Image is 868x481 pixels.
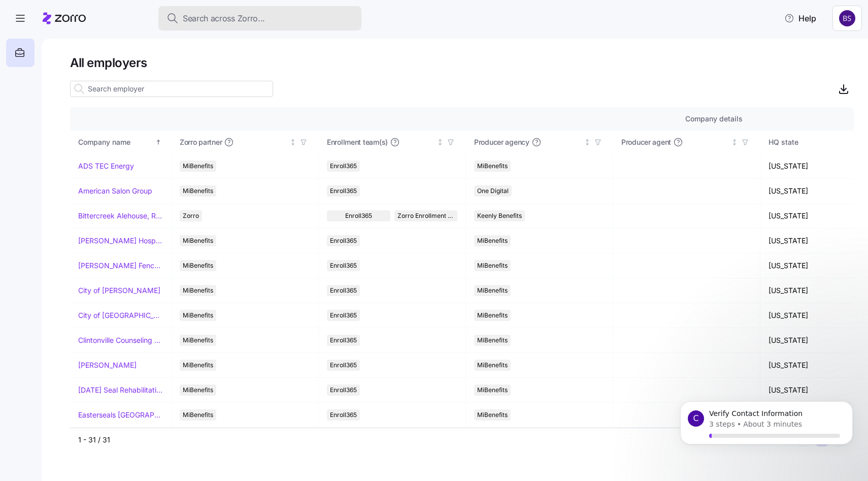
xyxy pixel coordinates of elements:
[330,310,357,321] span: Enroll365
[155,139,162,146] div: Sorted ascending
[330,409,357,421] span: Enroll365
[330,335,357,346] span: Enroll365
[330,360,357,371] span: Enroll365
[70,131,172,154] th: Company nameSorted ascending
[78,385,163,395] a: [DATE] Seal Rehabilitation Center of [GEOGRAPHIC_DATA]
[183,161,213,172] span: MiBenefits
[183,360,213,371] span: MiBenefits
[665,390,868,476] iframe: Intercom notifications message
[584,139,591,146] div: Not sorted
[183,235,213,246] span: MiBenefits
[477,210,522,221] span: Keenly Benefits
[78,211,163,221] a: Bittercreek Alehouse, Red Feather Lounge, Diablo & Sons Saloon
[70,55,854,71] h1: All employers
[437,139,444,146] div: Not sorted
[183,384,213,396] span: MiBenefits
[330,285,357,296] span: Enroll365
[477,285,508,296] span: MiBenefits
[477,335,508,346] span: MiBenefits
[731,139,738,146] div: Not sorted
[319,131,466,154] th: Enrollment team(s)Not sorted
[327,137,388,147] span: Enrollment team(s)
[78,335,163,345] a: Clintonville Counseling and Wellness
[477,235,508,246] span: MiBenefits
[477,360,508,371] span: MiBenefits
[183,210,199,221] span: Zorro
[158,6,361,30] button: Search across Zorro...
[183,185,213,197] span: MiBenefits
[183,409,213,421] span: MiBenefits
[183,260,213,271] span: MiBenefits
[330,161,357,172] span: Enroll365
[78,285,160,296] a: City of [PERSON_NAME]
[345,210,372,221] span: Enroll365
[70,81,273,97] input: Search employer
[839,10,855,26] img: 70e1238b338d2f51ab0eff200587d663
[78,186,152,196] a: American Salon Group
[397,210,455,221] span: Zorro Enrollment Team
[78,137,153,148] div: Company name
[477,161,508,172] span: MiBenefits
[776,8,824,28] button: Help
[78,161,134,171] a: ADS TEC Energy
[330,235,357,246] span: Enroll365
[183,12,265,25] span: Search across Zorro...
[180,137,222,147] span: Zorro partner
[183,285,213,296] span: MiBenefits
[477,260,508,271] span: MiBenefits
[172,131,319,154] th: Zorro partnerNot sorted
[183,335,213,346] span: MiBenefits
[477,310,508,321] span: MiBenefits
[466,131,613,154] th: Producer agencyNot sorted
[78,410,163,420] a: Easterseals [GEOGRAPHIC_DATA] & [GEOGRAPHIC_DATA][US_STATE]
[330,185,357,197] span: Enroll365
[78,310,163,320] a: City of [GEOGRAPHIC_DATA]
[477,384,508,396] span: MiBenefits
[183,310,213,321] span: MiBenefits
[78,435,794,445] div: 1 - 31 / 31
[613,131,760,154] th: Producer agentNot sorted
[330,384,357,396] span: Enroll365
[474,137,529,147] span: Producer agency
[477,185,509,197] span: One Digital
[78,360,137,370] a: [PERSON_NAME]
[78,236,163,246] a: [PERSON_NAME] Hospitality
[784,12,816,24] span: Help
[289,139,296,146] div: Not sorted
[477,409,508,421] span: MiBenefits
[78,261,163,271] a: [PERSON_NAME] Fence Company
[621,137,671,147] span: Producer agent
[330,260,357,271] span: Enroll365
